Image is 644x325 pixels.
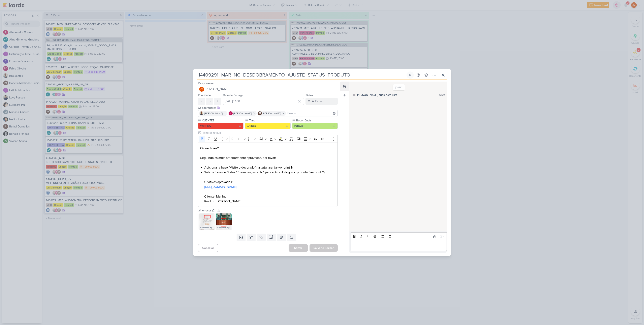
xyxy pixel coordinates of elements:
div: Anexos (2) [202,208,215,213]
button: A Fazer [305,98,338,105]
div: [PERSON_NAME] criou este kard [357,93,397,97]
img: VUQdXFddXAmDBzFHBhrKGf8W3YD3Q6H7rIcjXzmh.png [199,213,215,230]
label: Data de Entrega [223,94,243,97]
label: Responsável [198,82,214,85]
button: Pontual [292,123,338,129]
input: Texto sem título [201,131,338,135]
p: JV [200,88,203,90]
a: [URL][DOMAIN_NAME] [204,185,236,189]
li: Adicionar a frase “Visite o decorado" na tarja laranja (ver print 1) [204,165,335,170]
label: CLIENTES [202,118,244,123]
label: Status [305,94,313,97]
span: [PERSON_NAME] [263,112,281,115]
div: Ligar relógio [409,73,412,77]
span: [PERSON_NAME] [233,112,252,115]
div: 16:09 [439,93,445,97]
span: [PERSON_NAME] [204,112,223,115]
div: A Fazer [312,99,323,104]
div: Editor editing area: main [198,143,338,207]
label: Time [249,118,291,123]
div: Screenshot_2.png [216,226,232,230]
input: Kard Sem Título [197,71,406,79]
label: Recorrência [296,118,338,123]
button: Criação [245,123,291,129]
img: Iara Santos [199,111,203,115]
div: Isabella Machado Guimarães [258,111,262,115]
img: D03PYbyFwRvRgvyBlBmBuMQf7ygIzVorBX2hUt0C.png [216,213,232,230]
li: Subir a frase de Status “Breve lançamento” para acima do logo do produto (ver print 2) Criativos ... [204,170,335,204]
div: Editor editing area: main [351,240,447,251]
input: Select a date [223,98,304,105]
label: Prioridade [198,94,211,97]
span: [PERSON_NAME] [205,87,229,92]
input: Buscar [287,111,337,116]
p: IM [259,112,261,114]
div: Editor toolbar [351,232,447,240]
div: Editor toolbar [198,135,338,143]
button: Cancelar [198,244,218,252]
p: Seguindo as artes anteriormente aprovadas, por favor: [200,146,335,160]
div: Colaboradores [198,106,338,110]
img: Alessandra Gomes [229,111,233,115]
div: Joney Viana [199,87,204,92]
div: Screenshot_3.png [199,226,215,230]
button: JV [PERSON_NAME] [198,86,338,93]
button: MAR INC [198,123,244,129]
strong: O que fazer? [200,146,219,150]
